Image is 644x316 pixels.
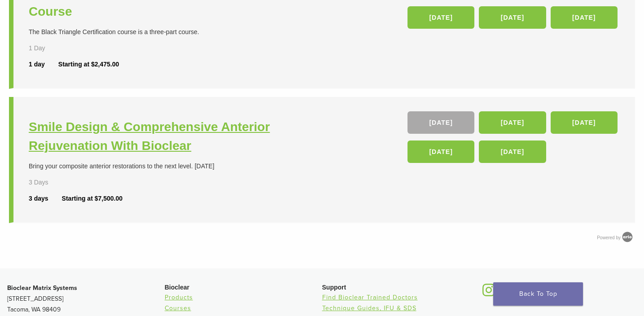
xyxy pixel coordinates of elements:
span: Bioclear [165,284,189,291]
div: Starting at $2,475.00 [58,60,119,69]
a: Find Bioclear Trained Doctors [322,294,418,301]
div: , , , , [407,111,620,167]
div: 1 day [29,60,58,69]
a: [DATE] [407,6,474,29]
a: Technique Guides, IFU & SDS [322,304,416,312]
div: Bring your composite anterior restorations to the next level. [DATE] [29,162,324,171]
a: [DATE] [479,6,546,29]
a: [DATE] [551,6,618,29]
strong: Bioclear Matrix Systems [7,284,77,292]
span: Support [322,284,346,291]
a: Powered by [597,235,635,240]
a: Products [165,294,193,301]
a: Courses [165,304,191,312]
a: [DATE] [551,111,618,134]
a: [DATE] [407,140,474,163]
img: Arlo training & Event Software [621,230,634,244]
a: Back To Top [493,282,583,306]
a: Bioclear [479,289,498,298]
a: [DATE] [479,140,546,163]
div: 1 Day [29,44,73,53]
div: Starting at $7,500.00 [62,194,123,203]
a: [DATE] [479,111,546,134]
div: The Black Triangle Certification course is a three-part course. [29,27,324,37]
div: 3 days [29,194,62,203]
a: Smile Design & Comprehensive Anterior Rejuvenation With Bioclear [29,118,324,155]
div: 3 Days [29,178,73,187]
a: [DATE] [407,111,474,134]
